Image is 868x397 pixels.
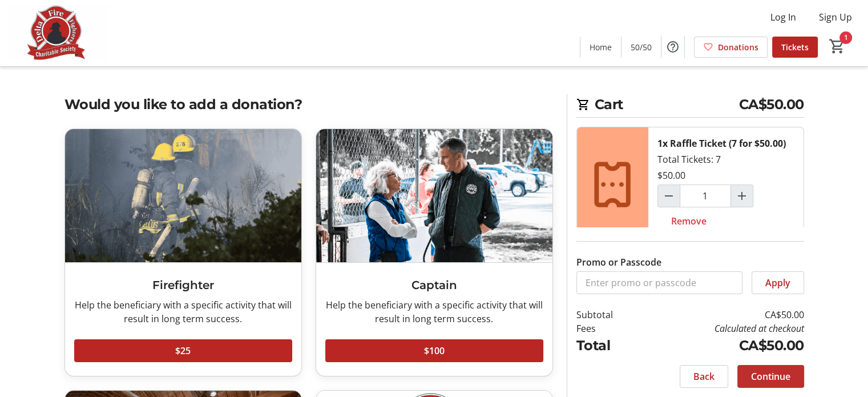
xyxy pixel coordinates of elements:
[7,5,108,62] img: Delta Firefighters Charitable Society's Logo
[657,210,720,232] button: Remove
[739,94,804,115] span: CA$50.00
[325,276,543,294] h3: Captain
[74,339,292,362] button: $25
[772,37,818,58] a: Tickets
[325,339,543,362] button: $100
[576,255,661,269] label: Promo or Passcode
[819,10,852,24] span: Sign Up
[642,308,804,322] td: CA$50.00
[781,41,809,53] span: Tickets
[752,271,804,294] button: Apply
[680,185,731,207] input: Raffle Ticket (7 for $50.00) Quantity
[827,36,847,57] button: Cart
[64,94,553,115] h2: Would you like to add a donation?
[74,276,292,294] h3: Firefighter
[770,10,796,24] span: Log In
[424,344,445,358] span: $100
[718,41,758,53] span: Donations
[693,370,714,383] span: Back
[316,129,552,262] img: Captain
[576,94,804,118] h2: Cart
[631,41,652,53] span: 50/50
[74,298,292,326] div: Help the beneficiary with a specific activity that will result in long term success.
[657,169,685,182] div: $50.00
[576,322,643,335] td: Fees
[657,137,786,150] div: 1x Raffle Ticket (7 for $50.00)
[671,214,706,228] span: Remove
[680,365,728,388] button: Back
[658,185,680,207] button: Decrement by one
[765,276,790,290] span: Apply
[751,370,790,383] span: Continue
[642,335,804,356] td: CA$50.00
[590,41,612,53] span: Home
[576,308,643,322] td: Subtotal
[761,8,805,26] button: Log In
[661,35,684,58] button: Help
[576,335,643,356] td: Total
[694,37,768,58] a: Donations
[810,8,861,26] button: Sign Up
[621,37,661,58] a: 50/50
[642,322,804,335] td: Calculated at checkout
[65,129,301,262] img: Firefighter
[648,127,804,242] div: Total Tickets: 7
[737,365,804,388] button: Continue
[175,344,191,358] span: $25
[731,185,753,207] button: Increment by one
[325,298,543,326] div: Help the beneficiary with a specific activity that will result in long term success.
[576,271,742,294] input: Enter promo or passcode
[580,37,621,58] a: Home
